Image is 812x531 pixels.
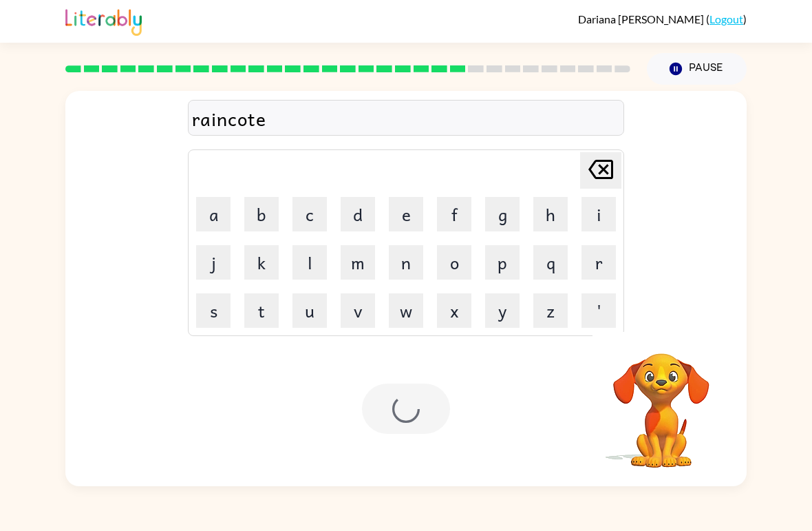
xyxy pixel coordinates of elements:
[244,197,279,231] button: b
[192,104,620,133] div: raincote
[65,6,142,36] img: Literably
[244,293,279,328] button: t
[341,197,375,231] button: d
[581,245,616,280] button: r
[244,245,279,280] button: k
[533,293,568,328] button: z
[389,245,423,280] button: n
[292,293,327,328] button: u
[592,332,730,470] video: Your browser must support playing .mp4 files to use Literably. Please try using another browser.
[292,197,327,231] button: c
[647,53,747,85] button: Pause
[533,197,568,231] button: h
[485,197,520,231] button: g
[581,197,616,231] button: i
[578,12,747,25] div: ( )
[437,293,471,328] button: x
[389,197,423,231] button: e
[485,293,520,328] button: y
[341,245,375,280] button: m
[709,12,743,25] a: Logout
[581,293,616,328] button: '
[389,293,423,328] button: w
[292,245,327,280] button: l
[485,245,520,280] button: p
[578,12,706,25] span: Dariana [PERSON_NAME]
[437,245,471,280] button: o
[196,197,231,231] button: a
[196,245,231,280] button: j
[196,293,231,328] button: s
[437,197,471,231] button: f
[533,245,568,280] button: q
[341,293,375,328] button: v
